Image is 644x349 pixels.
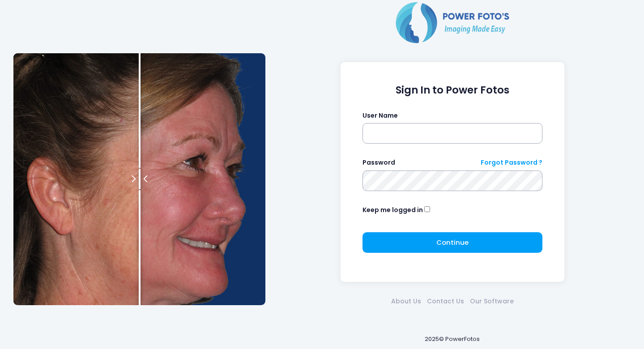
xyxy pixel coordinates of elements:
[467,297,516,306] a: Our Software
[388,297,424,306] a: About Us
[363,111,398,120] label: User Name
[436,238,469,247] span: Continue
[363,158,395,167] label: Password
[481,158,542,167] a: Forgot Password ?
[363,84,543,96] h1: Sign In to Power Fotos
[363,232,543,253] button: Continue
[424,297,467,306] a: Contact Us
[363,205,423,215] label: Keep me logged in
